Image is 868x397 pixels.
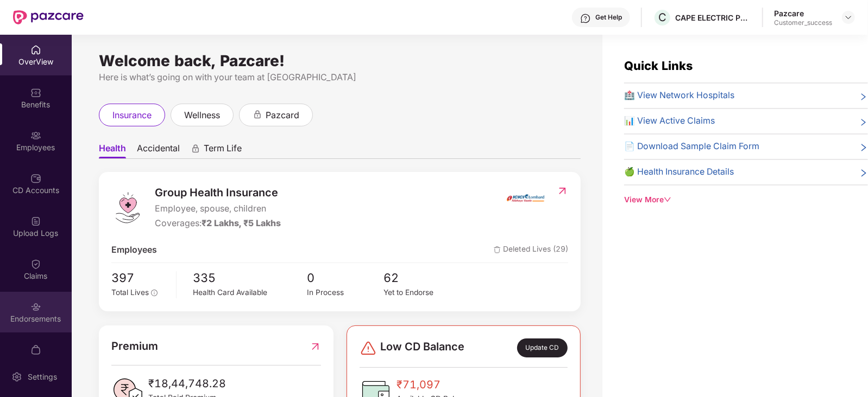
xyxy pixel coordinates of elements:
[155,184,281,201] span: Group Health Insurance
[253,110,262,119] div: animation
[859,117,868,128] span: right
[111,268,168,287] span: 397
[595,13,622,22] div: Get Help
[859,168,868,179] span: right
[505,184,546,212] img: insurerIcon
[494,246,501,253] img: deleteIcon
[204,143,242,158] span: Term Life
[494,244,568,257] span: Deleted Lives (29)
[193,268,307,287] span: 335
[624,89,734,103] span: 🏥 View Network Hospitals
[24,372,60,382] div: Settings
[30,87,41,98] img: svg+xml;base64,PHN2ZyBpZD0iQmVuZWZpdHMiIHhtbG5zPSJodHRwOi8vd3d3LnczLm9yZy8yMDAwL3N2ZyIgd2lkdGg9Ij...
[557,185,568,196] img: RedirectIcon
[774,18,832,27] div: Customer_success
[624,165,734,179] span: 🍏 Health Insurance Details
[664,196,671,203] span: down
[151,290,158,296] span: info-circle
[859,91,868,103] span: right
[111,244,157,257] span: Employees
[580,13,591,24] img: svg+xml;base64,PHN2ZyBpZD0iSGVscC0zMngzMiIgeG1sbnM9Imh0dHA6Ly93d3cudzMub3JnLzIwMDAvc3ZnIiB3aWR0aD...
[658,11,666,24] span: C
[155,217,281,230] div: Coverages:
[624,114,715,128] span: 📊 View Active Claims
[624,194,868,206] div: View More
[184,108,220,122] span: wellness
[13,10,84,24] img: New Pazcare Logo
[99,56,581,65] div: Welcome back, Pazcare!
[148,375,226,392] span: ₹18,44,748.28
[624,140,759,153] span: 📄 Download Sample Claim Form
[383,287,460,299] div: Yet to Endorse
[99,143,126,158] span: Health
[360,340,377,357] img: svg+xml;base64,PHN2ZyBpZD0iRGFuZ2VyLTMyeDMyIiB4bWxucz0iaHR0cDovL3d3dy53My5vcmcvMjAwMC9zdmciIHdpZH...
[99,71,581,84] div: Here is what’s going on with your team at [GEOGRAPHIC_DATA]
[137,143,180,158] span: Accidental
[380,338,464,357] span: Low CD Balance
[30,173,41,184] img: svg+xml;base64,PHN2ZyBpZD0iQ0RfQWNjb3VudHMiIGRhdGEtbmFtZT0iQ0QgQWNjb3VudHMiIHhtbG5zPSJodHRwOi8vd3...
[307,268,383,287] span: 0
[191,144,200,153] div: animation
[30,302,41,312] img: svg+xml;base64,PHN2ZyBpZD0iRW5kb3JzZW1lbnRzIiB4bWxucz0iaHR0cDovL3d3dy53My5vcmcvMjAwMC9zdmciIHdpZH...
[624,59,693,73] span: Quick Links
[155,202,281,216] span: Employee, spouse, children
[30,216,41,227] img: svg+xml;base64,PHN2ZyBpZD0iVXBsb2FkX0xvZ3MiIGRhdGEtbmFtZT0iVXBsb2FkIExvZ3MiIHhtbG5zPSJodHRwOi8vd3...
[30,344,41,355] img: svg+xml;base64,PHN2ZyBpZD0iTXlfT3JkZXJzIiBkYXRhLW5hbWU9Ik15IE9yZGVycyIgeG1sbnM9Imh0dHA6Ly93d3cudz...
[517,338,568,357] div: Update CD
[307,287,383,299] div: In Process
[111,338,158,355] span: Premium
[111,191,144,224] img: logo
[859,142,868,153] span: right
[266,108,299,122] span: pazcard
[193,287,307,299] div: Health Card Available
[310,338,321,355] img: RedirectIcon
[844,13,853,22] img: svg+xml;base64,PHN2ZyBpZD0iRHJvcGRvd24tMzJ4MzIiIHhtbG5zPSJodHRwOi8vd3d3LnczLm9yZy8yMDAwL3N2ZyIgd2...
[30,130,41,141] img: svg+xml;base64,PHN2ZyBpZD0iRW1wbG95ZWVzIiB4bWxucz0iaHR0cDovL3d3dy53My5vcmcvMjAwMC9zdmciIHdpZHRoPS...
[202,218,281,228] span: ₹2 Lakhs, ₹5 Lakhs
[675,12,751,23] div: CAPE ELECTRIC PRIVATE LIMITED
[30,259,41,270] img: svg+xml;base64,PHN2ZyBpZD0iQ2xhaW0iIHhtbG5zPSJodHRwOi8vd3d3LnczLm9yZy8yMDAwL3N2ZyIgd2lkdGg9IjIwIi...
[112,108,152,122] span: insurance
[397,376,471,393] span: ₹71,097
[383,268,460,287] span: 62
[11,372,22,382] img: svg+xml;base64,PHN2ZyBpZD0iU2V0dGluZy0yMHgyMCIgeG1sbnM9Imh0dHA6Ly93d3cudzMub3JnLzIwMDAvc3ZnIiB3aW...
[774,8,832,18] div: Pazcare
[30,44,41,55] img: svg+xml;base64,PHN2ZyBpZD0iSG9tZSIgeG1sbnM9Imh0dHA6Ly93d3cudzMub3JnLzIwMDAvc3ZnIiB3aWR0aD0iMjAiIG...
[111,288,149,297] span: Total Lives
